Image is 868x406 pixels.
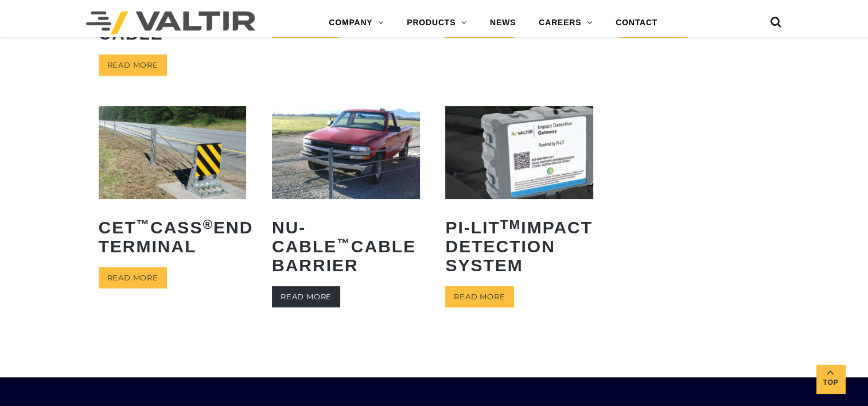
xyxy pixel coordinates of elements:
a: CET™CASS®End Terminal [99,106,247,264]
img: Valtir [86,11,255,34]
a: CAREERS [527,11,604,34]
a: NEWS [478,11,527,34]
h2: PI-LIT Impact Detection System [445,209,593,283]
a: COMPANY [317,11,395,34]
h2: NU-CABLE Cable Barrier [272,209,420,283]
sup: ® [203,217,213,232]
a: Top [816,365,845,393]
a: Read more about “NU-CABLE™ Cable Barrier” [272,286,340,307]
span: Top [816,376,845,389]
sup: ™ [137,217,151,232]
a: Read more about “PI-LITTM Impact Detection System” [445,286,513,307]
a: PI-LITTMImpact Detection System [445,106,593,283]
a: CONTACT [604,11,669,34]
a: NU-CABLE™Cable Barrier [272,106,420,283]
a: Read more about “CASS® C-Channel Cable” [99,54,167,76]
sup: ™ [337,236,351,251]
a: Read more about “CET™ CASS® End Terminal” [99,267,167,288]
sup: TM [500,217,521,232]
a: PRODUCTS [395,11,478,34]
h2: CET CASS End Terminal [99,209,247,264]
